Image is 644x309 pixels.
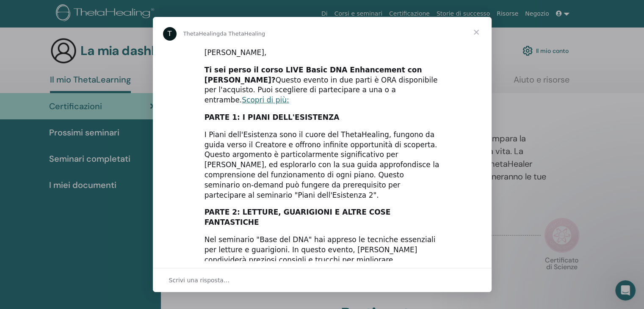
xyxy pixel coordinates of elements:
[153,268,492,292] div: Apri la conversazione e rispondi
[205,113,340,121] font: PARTE 1: I PIANI DELL'ESISTENZA
[220,30,265,37] font: da ThetaHealing
[205,66,422,84] font: Ti sei perso il corso LIVE Basic DNA Enhancement con [PERSON_NAME]?
[169,277,229,284] font: Scrivi una risposta…
[168,30,172,38] font: T
[461,17,492,47] span: Vicino
[163,27,177,41] div: Immagine del profilo per ThetaHealing
[205,130,439,199] font: I Piani dell'Esistenza sono il cuore del ThetaHealing, fungono da guida verso il Creatore e offro...
[242,96,289,104] a: Scopri di più:
[183,30,220,37] font: ThetaHealing
[205,76,438,105] font: Questo evento in due parti è ORA disponibile per l'acquisto. Puoi scegliere di partecipare a una ...
[205,235,436,274] font: Nel seminario "Base del DNA" hai appreso le tecniche essenziali per letture e guarigioni. In ques...
[205,48,267,57] font: [PERSON_NAME],
[205,208,391,226] font: PARTE 2: LETTURE, GUARIGIONI E ALTRE COSE FANTASTICHE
